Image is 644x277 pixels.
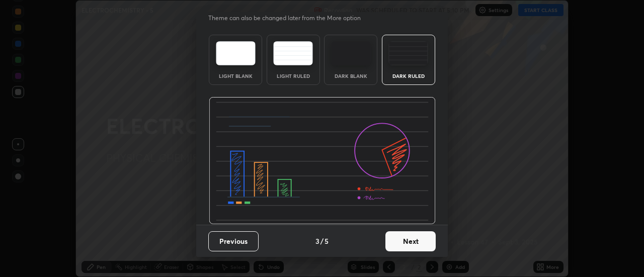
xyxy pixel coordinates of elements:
div: Light Ruled [273,73,313,78]
div: Dark Ruled [388,73,429,78]
button: Previous [208,231,259,251]
h4: 3 [315,236,319,246]
button: Next [385,231,436,251]
p: Theme can also be changed later from the More option [208,14,371,23]
img: darkTheme.f0cc69e5.svg [331,41,371,65]
h4: / [320,236,324,246]
div: Light Blank [215,73,256,78]
img: lightTheme.e5ed3b09.svg [216,41,256,65]
img: darkRuledThemeBanner.864f114c.svg [209,97,436,225]
h4: 5 [325,236,329,246]
img: lightRuledTheme.5fabf969.svg [273,41,313,65]
img: darkRuledTheme.de295e13.svg [388,41,428,65]
div: Dark Blank [331,73,371,78]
